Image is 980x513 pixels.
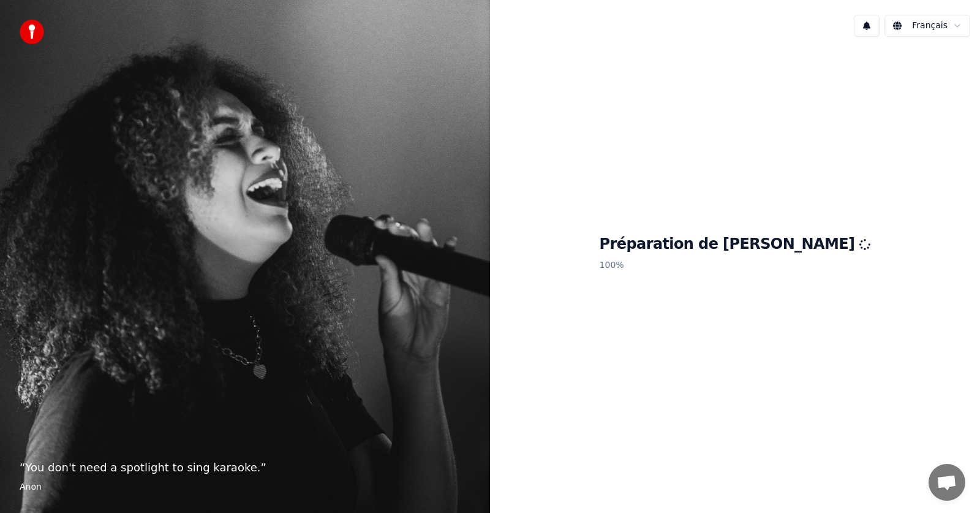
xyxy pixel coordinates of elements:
img: youka [20,20,44,44]
h1: Préparation de [PERSON_NAME] [600,235,871,254]
a: Ouvrir le chat [929,464,965,501]
p: 100 % [600,254,871,276]
p: “ You don't need a spotlight to sing karaoke. ” [20,459,470,476]
footer: Anon [20,481,470,493]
